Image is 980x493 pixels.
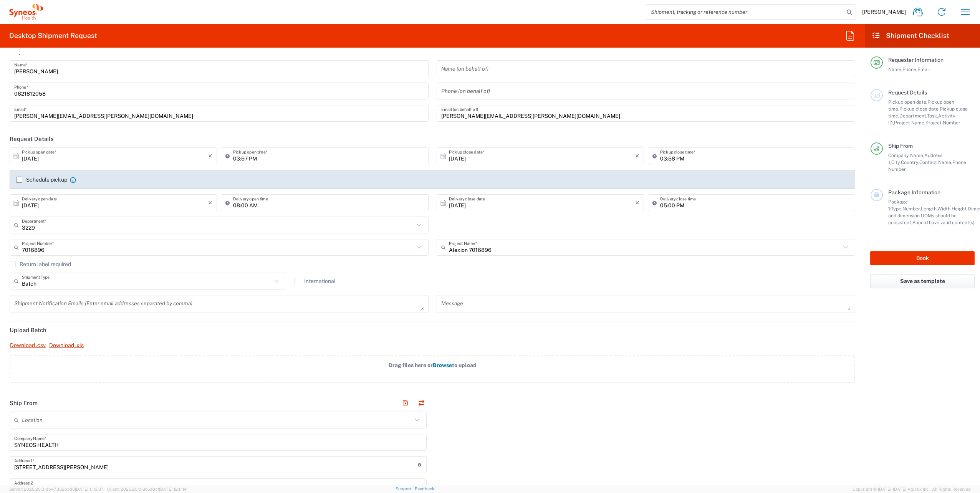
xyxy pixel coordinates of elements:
[888,199,908,212] span: Package 1:
[937,206,952,212] span: Width,
[452,362,477,368] span: to upload
[853,486,971,493] span: Copyright © [DATE]-[DATE] Agistix Inc., All Rights Reserved
[891,206,902,212] span: Type,
[389,362,433,368] span: Drag files here or
[917,66,930,72] span: Email
[888,189,940,195] span: Package Information
[888,143,913,149] span: Ship From
[635,197,639,209] i: ×
[888,66,902,72] span: Name,
[433,362,452,368] span: Browse
[888,152,924,158] span: Company Name,
[75,487,104,491] span: [DATE] 11:13:37
[899,106,940,112] span: Pickup close date,
[10,261,71,267] label: Return label required
[891,159,901,165] span: City,
[901,159,919,165] span: Country,
[902,66,917,72] span: Phone,
[921,206,937,212] span: Length,
[952,206,968,212] span: Height,
[870,251,975,265] button: Book
[912,220,975,225] span: Should have valid content(s)
[49,339,84,352] a: Download .xls
[10,339,46,352] a: Download .csv
[894,120,925,126] span: Project Name,
[107,487,187,491] span: Client: 2025.20.0-8c6e0cf
[919,159,952,165] span: Contact Name,
[635,150,639,162] i: ×
[888,99,927,105] span: Pickup open date,
[10,399,38,407] h2: Ship From
[888,89,927,96] span: Request Details
[396,486,415,491] a: Support
[872,31,949,40] h2: Shipment Checklist
[208,197,212,209] i: ×
[294,278,336,284] label: International
[927,113,938,119] span: Task,
[415,486,434,491] a: Feedback
[925,120,960,126] span: Project Number
[870,274,975,288] button: Save as template
[9,31,97,40] h2: Desktop Shipment Request
[862,8,906,15] span: [PERSON_NAME]
[902,206,921,212] span: Number,
[10,135,54,143] h2: Request Details
[888,57,944,63] span: Requester Information
[645,5,844,19] input: Shipment, tracking or reference number
[208,150,212,162] i: ×
[16,177,67,183] label: Schedule pickup
[159,487,187,491] span: [DATE] 12:11:14
[899,113,927,119] span: Department,
[10,326,46,334] h2: Upload Batch
[9,487,104,491] span: Server: 2025.20.0-db47332bad5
